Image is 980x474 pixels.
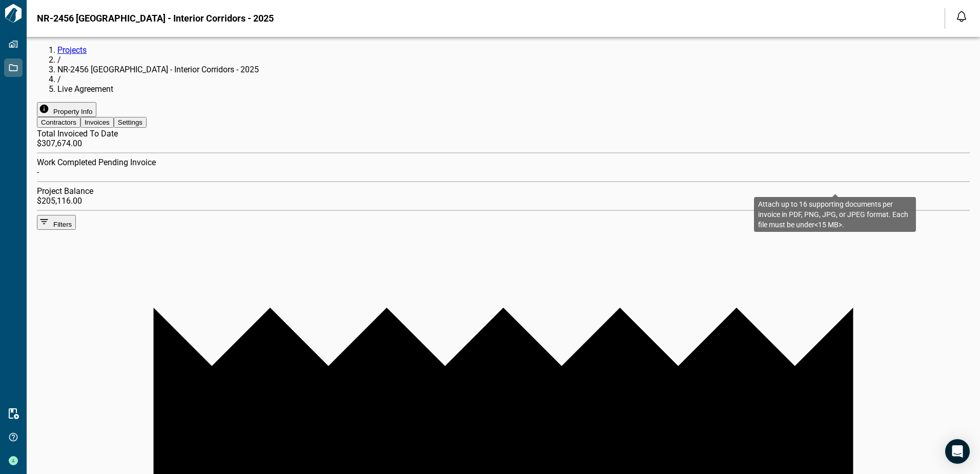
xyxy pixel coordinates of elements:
[945,439,970,464] div: Open Intercom Messenger
[758,200,908,229] span: Attach up to 16 supporting documents per invoice in PDF, PNG, JPG, or JPEG format. Each file must...
[57,45,87,55] a: Projects
[37,129,118,139] span: Total Invoiced To Date
[53,108,92,115] span: Property Info
[953,8,970,25] button: Open notification feed
[85,118,110,126] span: Invoices
[37,157,156,167] span: Work Completed Pending Invoice
[57,74,61,84] span: /
[37,196,82,206] span: $205,116.00
[57,55,61,65] span: /
[37,13,274,24] span: NR-2456 [GEOGRAPHIC_DATA] - Interior Corridors - 2025
[37,215,76,230] button: Filters
[41,118,76,126] span: Contractors
[118,118,142,126] span: Settings
[37,102,96,117] button: Property Info
[37,186,93,196] span: Project Balance
[37,167,39,177] span: -
[53,221,72,228] span: Filters
[37,45,970,94] nav: breadcrumb
[57,65,259,74] span: NR-2456 [GEOGRAPHIC_DATA] - Interior Corridors - 2025
[57,84,113,94] span: Live Agreement
[37,139,82,148] span: $307,674.00
[37,117,970,128] div: base tabs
